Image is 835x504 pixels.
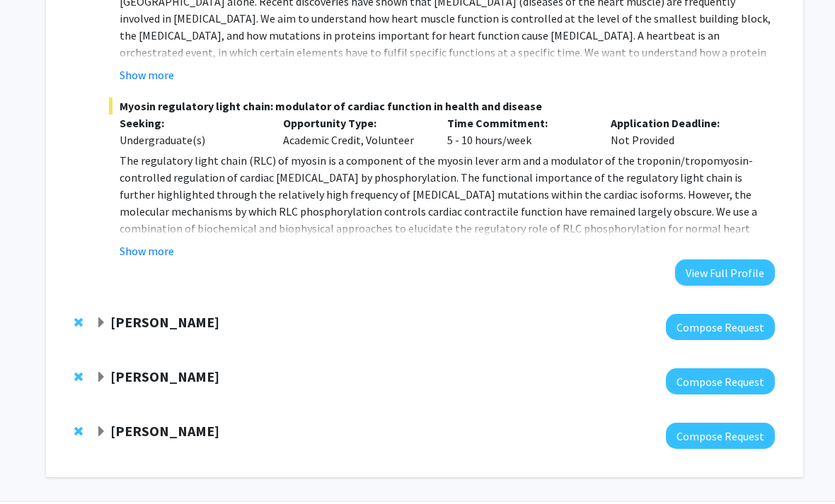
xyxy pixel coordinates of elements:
button: Compose Request to Sarah D'Orazio [666,368,775,394]
div: Not Provided [600,115,764,148]
strong: [PERSON_NAME] [110,422,219,440]
span: Expand Leslie Woltenberg Bookmark [96,317,107,329]
div: Academic Credit, Volunteer [272,115,437,148]
span: Myosin regulatory light chain: modulator of cardiac function in health and disease [109,98,775,115]
button: Compose Request to Saurabh Chattopadhyay [666,423,775,449]
button: Compose Request to Leslie Woltenberg [666,314,775,340]
strong: [PERSON_NAME] [110,313,219,331]
span: Remove Leslie Woltenberg from bookmarks [74,317,83,328]
span: Expand Sarah D'Orazio Bookmark [96,372,107,383]
span: Remove Sarah D'Orazio from bookmarks [74,371,83,382]
button: View Full Profile [675,259,775,286]
p: Time Commitment: [447,115,590,131]
button: Show more [120,66,174,83]
div: Undergraduate(s) [120,131,263,148]
strong: [PERSON_NAME] [110,368,219,385]
button: Show more [120,242,174,259]
p: Opportunity Type: [283,115,426,131]
p: Seeking: [120,115,263,131]
span: The regulatory light chain (RLC) of myosin is a component of the myosin lever arm and a modulator... [120,153,757,252]
iframe: Chat [11,440,60,493]
div: 5 - 10 hours/week [437,115,601,148]
span: Remove Saurabh Chattopadhyay from bookmarks [74,426,83,437]
span: Expand Saurabh Chattopadhyay Bookmark [96,426,107,438]
p: Application Deadline: [611,115,754,131]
